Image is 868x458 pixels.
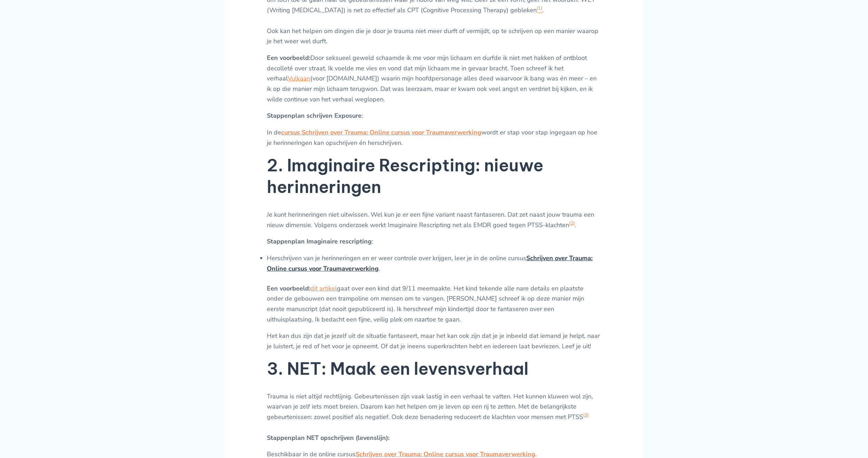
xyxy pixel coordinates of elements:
a: Vulkaan [288,74,310,83]
p: gaat over een kind dat 9/11 meemaakte. Het kind tekende alle nare details en plaatste onder de ge... [267,284,601,325]
p: Je kunt herinneringen niet uitwissen. Wel kun je er een fijne variant naast fantaseren. Dat zet n... [267,210,601,230]
strong: Stappenplan [267,434,305,442]
h2: 3. NET: Maak een levensverhaal [267,358,601,380]
a: (1) [537,6,542,14]
a: (2) [569,220,575,226]
li: Herschrijven van je herinneringen en er weer controle over krijgen, leer je in de online cursus . [267,253,601,274]
a: dit artikel [310,284,337,293]
p: Door seksueel geweld schaamde ik me voor mijn lichaam en durfde ik niet met hakken of ontbloot de... [267,53,601,105]
strong: Een voorbeeld: [267,284,310,293]
strong: Stappenplan Imaginaire rescripting [267,237,372,246]
a: Schrijven over Trauma: Online cursus voor Traumaverwerking [267,254,592,273]
p: Trauma is niet altijd rechtlijnig. Gebeurtenissen zijn vaak lastig in een verhaal te vatten. Het ... [267,391,601,443]
a: (3) [583,412,589,418]
p: Het kan dus zijn dat je jezelf uit de situatie fantaseert, maar het kan ook zijn dat je je inbeel... [267,331,601,351]
sup: (1) [537,5,542,11]
p: In de wordt er stap voor stap ingegaan op hoe je herinneringen kan opschrijven én herschrijven. [267,127,601,148]
h2: 2. Imaginaire Rescripting: nieuwe herinneringen [267,155,601,198]
strong: NET opschrijven (levenslijn): [307,434,389,442]
p: : [267,236,601,247]
strong: Een voorbeeld: [267,54,310,62]
strong: Stappenplan schrijven Exposure [267,111,362,120]
a: cursus Schrijven over Trauma: Online cursus voor Traumaverwerking [281,128,481,137]
p: : [267,111,601,121]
